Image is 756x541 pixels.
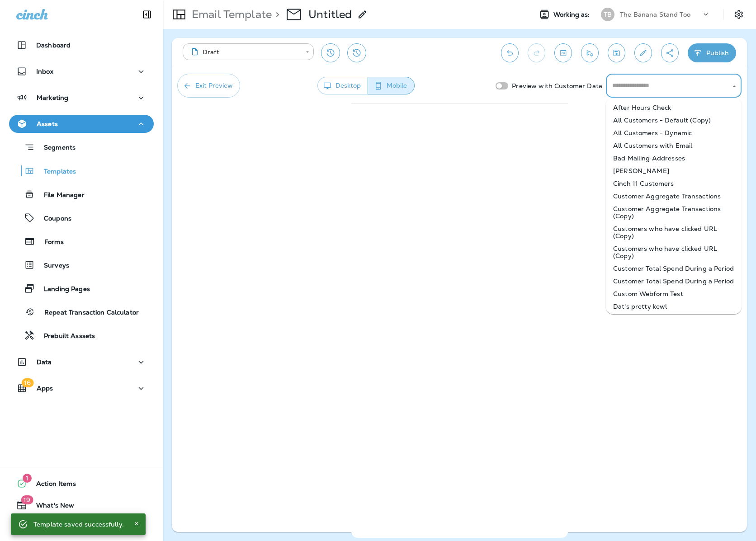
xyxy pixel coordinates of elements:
[188,8,272,21] p: Email Template
[606,139,742,152] li: All Customers with Email
[36,68,53,75] p: Inbox
[35,238,64,247] p: Forms
[189,47,299,56] div: Draft
[606,152,742,165] li: Bad Mailing Addresses
[731,6,747,23] button: Settings
[23,474,32,483] span: 1
[308,8,352,21] p: Untitled
[553,11,592,19] span: Working as:
[9,475,154,493] button: 1Action Items
[606,313,742,325] li: Do Not Email These
[620,11,690,18] p: The Banana Stand Too
[134,5,160,24] button: Collapse Sidebar
[601,8,614,21] div: TB
[581,43,599,62] button: Send test email
[35,144,76,153] p: Segments
[37,94,68,101] p: Marketing
[37,120,58,127] p: Assets
[21,495,33,504] span: 19
[9,137,154,157] button: Segments
[606,287,742,300] li: Custom Webform Test
[35,168,76,176] p: Templates
[317,77,368,94] button: Desktop
[501,43,519,62] button: Undo
[9,232,154,251] button: Forms
[9,89,154,107] button: Marketing
[606,262,742,275] li: Customer Total Spend During a Period
[35,309,139,317] p: Repeat Transaction Calculator
[606,242,742,262] li: Customers who have clicked URL (Copy)
[606,101,742,114] li: After Hours Check
[35,332,95,341] p: Prebuilt Asssets
[177,74,240,98] button: Exit Preview
[33,516,124,532] div: Template saved successfully.
[9,379,154,397] button: 16Apps
[688,43,736,62] button: Publish
[9,62,154,80] button: Inbox
[606,114,742,127] li: All Customers - Default (Copy)
[131,518,142,529] button: Close
[37,358,52,366] p: Data
[27,502,74,513] span: What's New
[9,326,154,345] button: Prebuilt Asssets
[9,255,154,274] button: Surveys
[554,43,572,62] button: Toggle preview
[272,8,279,21] p: >
[9,496,154,514] button: 19What's New
[634,43,652,62] button: Edit details
[661,43,679,62] button: Create a Shareable Preview Link
[21,378,33,387] span: 16
[606,127,742,139] li: All Customers - Dynamic
[606,190,742,202] li: Customer Aggregate Transactions
[27,480,76,491] span: Action Items
[9,302,154,321] button: Repeat Transaction Calculator
[35,285,90,294] p: Landing Pages
[37,385,53,392] p: Apps
[35,215,71,223] p: Coupons
[347,43,366,62] button: View Changelog
[608,43,625,62] button: Save
[606,165,742,177] li: [PERSON_NAME]
[36,42,71,49] p: Dashboard
[606,202,742,222] li: Customer Aggregate Transactions (Copy)
[9,161,154,180] button: Templates
[9,208,154,227] button: Coupons
[9,518,154,536] button: Support
[606,177,742,190] li: Cinch 11 Customers
[606,275,742,287] li: Customer Total Spend During a Period
[9,185,154,204] button: File Manager
[9,353,154,371] button: Data
[508,79,606,93] p: Preview with Customer Data
[606,300,742,313] li: Dat's pretty kewl
[321,43,340,62] button: Restore from previous version
[730,82,738,90] button: Close
[35,191,85,200] p: File Manager
[9,279,154,298] button: Landing Pages
[35,262,69,270] p: Surveys
[9,115,154,133] button: Assets
[9,36,154,54] button: Dashboard
[368,77,415,94] button: Mobile
[606,222,742,242] li: Customers who have clicked URL (Copy)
